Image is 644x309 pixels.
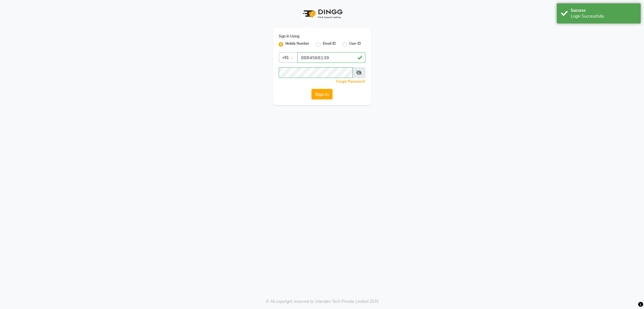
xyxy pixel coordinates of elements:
label: User ID [349,41,361,48]
div: Success [571,8,636,13]
button: Sign In [311,89,333,99]
input: Username [279,67,353,78]
input: Username [297,52,365,63]
img: logo1.svg [300,6,344,22]
label: Email ID [323,41,336,48]
label: Mobile Number [285,41,309,48]
a: Forgot Password? [336,79,365,84]
div: Login Successfully. [571,13,636,19]
label: Sign In Using: [279,34,300,39]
